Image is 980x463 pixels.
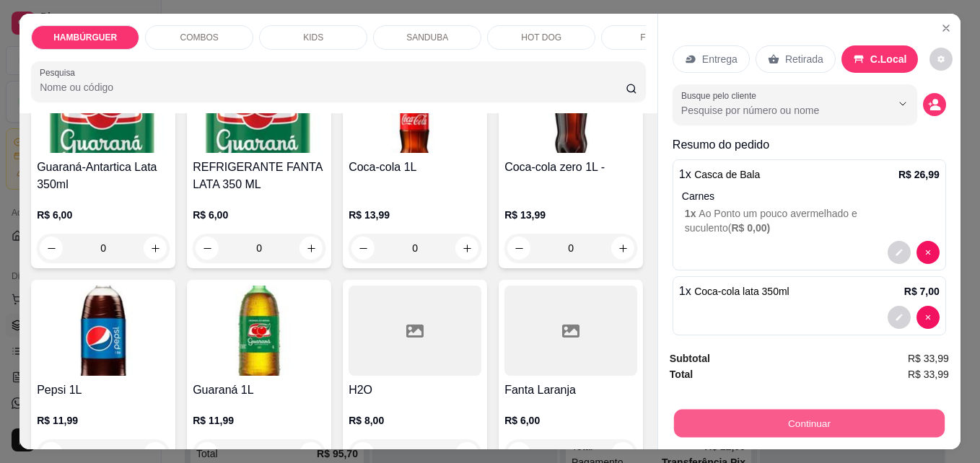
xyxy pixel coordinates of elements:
[193,286,325,376] img: product-image
[916,241,940,264] button: decrease-product-quantity
[870,52,907,66] p: C.Local
[37,413,170,428] p: R$ 11,99
[898,167,940,182] p: R$ 26,99
[640,32,670,43] p: FRITAS
[916,306,940,329] button: decrease-product-quantity
[40,66,80,79] label: Pesquisa
[685,208,699,219] span: 1 x
[180,32,218,43] p: COMBOS
[37,208,170,222] p: R$ 6,00
[193,382,325,399] h4: Guaraná 1L
[193,413,325,428] p: R$ 11,99
[40,80,626,94] input: Pesquisa
[504,382,637,399] h4: Fanta Laranja
[702,52,738,66] p: Entrega
[908,366,949,382] span: R$ 33,99
[670,353,710,364] strong: Subtotal
[681,89,761,102] label: Busque pelo cliente
[406,32,448,43] p: SANDUBA
[303,32,323,43] p: KIDS
[674,409,945,437] button: Continuar
[351,237,375,260] button: decrease-product-quantity
[53,32,117,43] p: HAMBÚRGUER
[904,284,940,299] p: R$ 7,00
[694,169,760,180] span: Casca de Bala
[349,413,481,428] p: R$ 8,00
[37,382,170,399] h4: Pepsi 1L
[37,286,170,376] img: product-image
[679,283,789,300] p: 1 x
[349,208,481,222] p: R$ 13,99
[507,237,530,260] button: decrease-product-quantity
[673,136,946,154] p: Resumo do pedido
[785,52,823,66] p: Retirada
[611,237,634,260] button: increase-product-quantity
[504,208,637,222] p: R$ 13,99
[891,92,914,115] button: Show suggestions
[935,17,958,40] button: Close
[670,369,693,380] strong: Total
[193,208,325,222] p: R$ 6,00
[682,189,940,203] p: Carnes
[908,350,949,366] span: R$ 33,99
[694,286,789,297] span: Coca-cola lata 350ml
[731,222,770,234] span: R$ 0,00 )
[929,48,953,71] button: decrease-product-quantity
[681,103,868,118] input: Busque pelo cliente
[455,237,478,260] button: increase-product-quantity
[349,382,481,399] h4: H2O
[504,159,637,176] h4: Coca-cola zero 1L -
[685,206,940,235] p: Ao Ponto um pouco avermelhado e suculento (
[679,166,760,183] p: 1 x
[40,237,63,260] button: decrease-product-quantity
[888,241,911,264] button: decrease-product-quantity
[196,237,219,260] button: decrease-product-quantity
[521,32,561,43] p: HOT DOG
[888,306,911,329] button: decrease-product-quantity
[504,413,637,428] p: R$ 6,00
[193,159,325,193] h4: REFRIGERANTE FANTA LATA 350 ML
[923,93,946,116] button: decrease-product-quantity
[144,237,167,260] button: increase-product-quantity
[299,237,323,260] button: increase-product-quantity
[37,159,170,193] h4: Guaraná-Antartica Lata 350ml
[349,159,481,176] h4: Coca-cola 1L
